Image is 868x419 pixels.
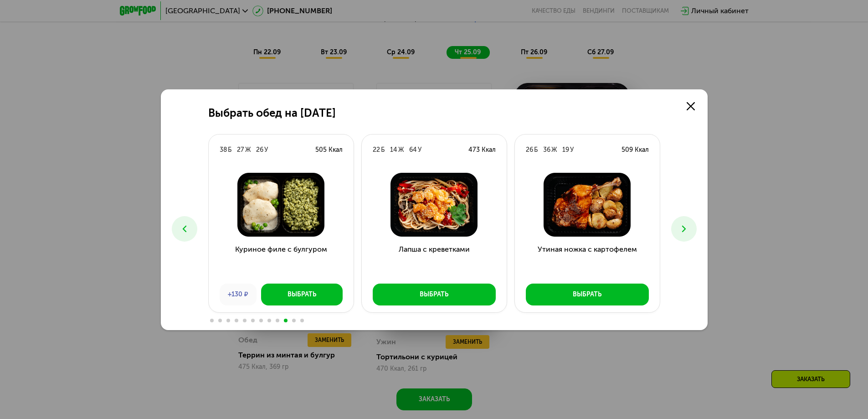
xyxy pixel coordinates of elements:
div: Выбрать [573,290,601,299]
div: Ж [398,145,404,155]
h2: Выбрать обед на [DATE] [208,107,336,119]
div: У [418,145,421,155]
div: 505 Ккал [315,145,343,155]
div: 38 [220,145,227,155]
div: 26 [256,145,263,155]
div: Ж [551,145,557,155]
div: 19 [562,145,569,155]
div: Б [381,145,385,155]
img: Лапша с креветками [369,173,499,237]
div: 14 [390,145,397,155]
button: Выбрать [261,284,343,305]
div: 509 Ккал [621,145,649,155]
div: 473 Ккал [468,145,496,155]
div: Выбрать [420,290,448,299]
div: У [570,145,574,155]
h3: Утиная ножка с картофелем [515,244,660,277]
h3: Лапша с креветками [362,244,507,277]
button: Выбрать [526,284,649,305]
div: У [264,145,268,155]
img: Утиная ножка с картофелем [522,173,652,237]
img: Куриное филе с булгуром [216,173,346,237]
div: 64 [409,145,417,155]
div: Ж [245,145,251,155]
div: 26 [526,145,533,155]
div: Б [228,145,231,155]
div: +130 ₽ [220,284,257,305]
button: Выбрать [373,284,496,305]
div: 22 [373,145,380,155]
div: Б [534,145,538,155]
div: Выбрать [288,290,316,299]
h3: Куриное филе с булгуром [209,244,354,277]
div: 36 [543,145,550,155]
div: 27 [237,145,244,155]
